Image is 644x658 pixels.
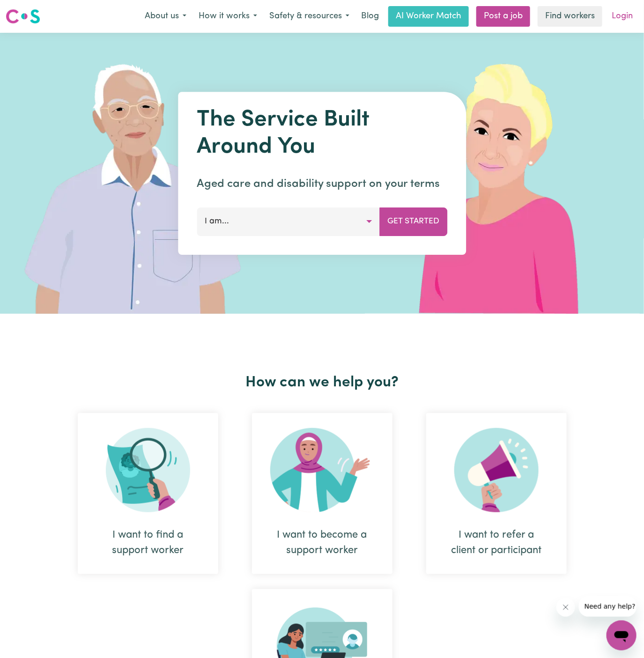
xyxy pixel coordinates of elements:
[139,7,192,26] button: About us
[274,527,370,558] div: I want to become a support worker
[379,207,447,236] button: Get Started
[100,527,196,558] div: I want to find a support worker
[270,428,374,512] img: Become Worker
[61,374,584,392] h2: How can we help you?
[197,107,447,161] h1: The Service Built Around You
[355,6,385,27] a: Blog
[197,176,447,192] p: Aged care and disability support on your terms
[449,527,544,558] div: I want to refer a client or participant
[426,413,567,574] div: I want to refer a client or participant
[197,207,380,236] button: I am...
[476,6,530,27] a: Post a job
[388,6,469,27] a: AI Worker Match
[579,596,637,617] iframe: Message from company
[106,428,190,512] img: Search
[606,6,638,27] a: Login
[454,428,539,512] img: Refer
[6,8,40,25] img: Careseekers logo
[252,413,392,574] div: I want to become a support worker
[263,7,355,26] button: Safety & resources
[538,6,602,27] a: Find workers
[607,621,637,651] iframe: Button to launch messaging window
[78,413,218,574] div: I want to find a support worker
[556,598,575,617] iframe: Close message
[6,6,40,27] a: Careseekers logo
[192,7,263,26] button: How it works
